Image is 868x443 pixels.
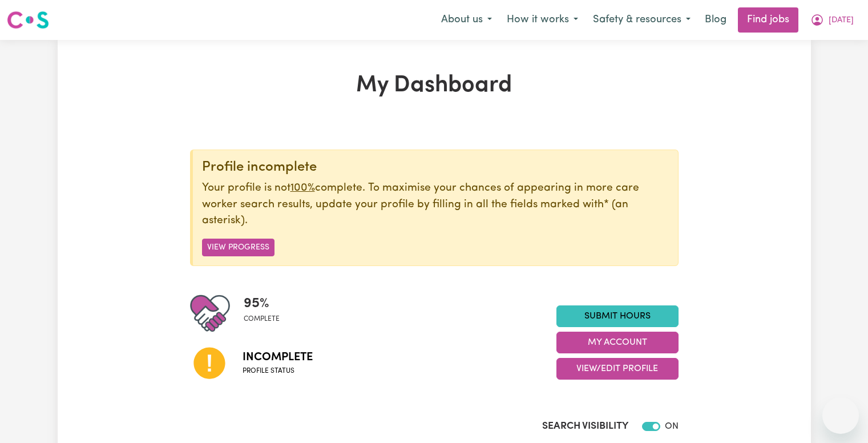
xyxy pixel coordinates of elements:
iframe: Button to launch messaging window [822,397,859,434]
div: Profile incomplete [202,159,669,176]
a: Careseekers logo [7,7,49,33]
u: 100% [290,183,315,194]
span: Profile status [243,366,313,376]
img: Careseekers logo [7,10,49,30]
button: How it works [499,8,586,32]
h1: My Dashboard [190,72,679,99]
a: Blog [698,7,733,33]
label: Search Visibility [542,419,628,434]
a: Submit Hours [556,305,679,327]
span: [DATE] [829,14,854,27]
button: My Account [556,332,679,353]
button: My Account [803,8,861,32]
button: Safety & resources [586,8,698,32]
div: Profile completeness: 95% [244,293,289,333]
button: View Progress [202,239,274,256]
span: complete [244,314,280,324]
button: About us [434,8,499,32]
span: Incomplete [243,349,313,366]
button: View/Edit Profile [556,358,679,380]
p: Your profile is not complete. To maximise your chances of appearing in more care worker search re... [202,180,669,229]
a: Find jobs [738,7,798,33]
span: 95 % [244,293,280,314]
span: ON [665,422,679,431]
